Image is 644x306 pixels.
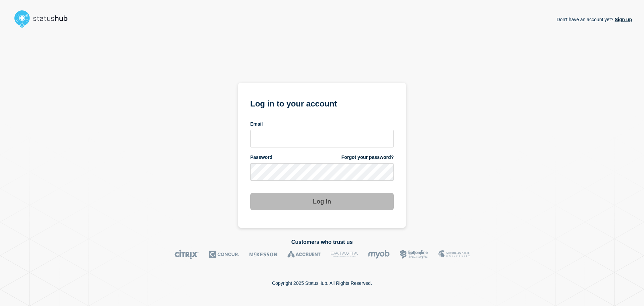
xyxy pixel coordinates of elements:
[250,121,263,127] span: Email
[368,250,390,259] img: myob logo
[250,130,394,147] input: email input
[400,250,428,259] img: Bottomline logo
[12,239,632,245] h2: Customers who trust us
[249,250,277,259] img: McKesson logo
[12,8,76,30] img: StatusHub logo
[287,250,321,259] img: Accruent logo
[250,163,394,181] input: password input
[331,250,358,259] img: DataVita logo
[174,250,199,259] img: Citrix logo
[209,250,239,259] img: Concur logo
[341,154,394,161] a: Forgot your password?
[250,154,272,161] span: Password
[556,11,632,28] p: Don't have an account yet?
[250,193,394,210] button: Log in
[272,280,372,286] p: Copyright 2025 StatusHub. All Rights Reserved.
[250,97,394,109] h1: Log in to your account
[613,17,632,22] a: Sign up
[438,250,470,259] img: MSU logo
